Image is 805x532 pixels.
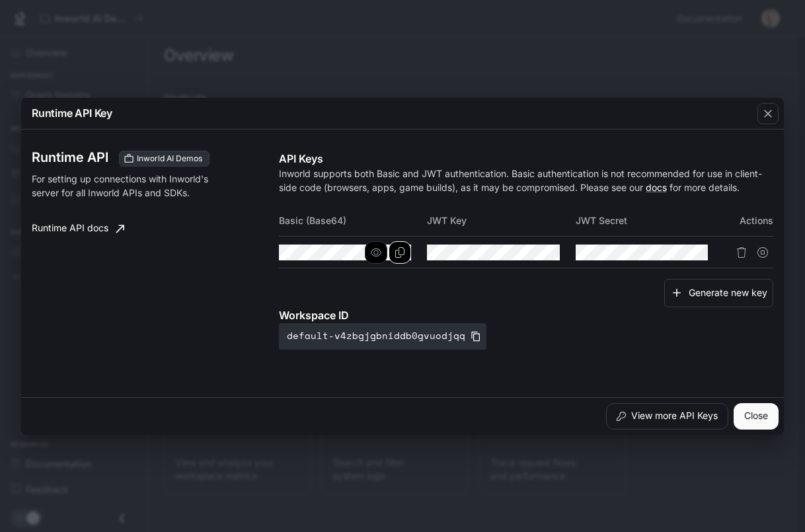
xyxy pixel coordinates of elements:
[752,242,773,263] button: Suspend API key
[646,182,667,193] a: docs
[731,242,752,263] button: Delete API key
[576,205,724,237] th: JWT Secret
[32,172,210,200] p: For setting up connections with Inworld's server for all Inworld APIs and SDKs.
[724,205,773,237] th: Actions
[389,241,411,264] button: Copy Basic (Base64)
[606,403,728,430] button: View more API Keys
[427,205,575,237] th: JWT Key
[279,151,773,167] p: API Keys
[279,307,773,323] p: Workspace ID
[32,105,112,121] p: Runtime API Key
[279,167,773,194] p: Inworld supports both Basic and JWT authentication. Basic authentication is not recommended for u...
[279,205,427,237] th: Basic (Base64)
[279,323,486,350] button: default-v4zbgjgbniddb0gvuodjqq
[32,151,108,164] h3: Runtime API
[664,279,773,307] button: Generate new key
[26,215,130,242] a: Runtime API docs
[132,153,208,165] span: Inworld AI Demos
[734,403,779,430] button: Close
[119,151,210,167] div: These keys will apply to your current workspace only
